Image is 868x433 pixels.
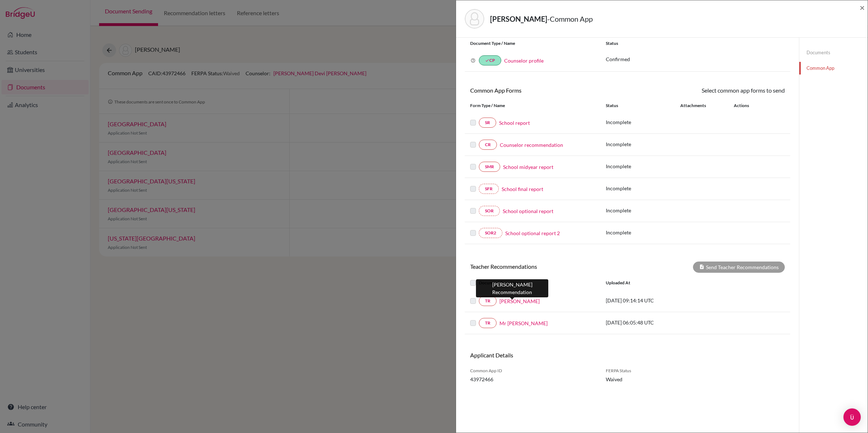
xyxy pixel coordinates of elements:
[485,58,489,63] i: done
[479,318,497,328] a: TR
[725,102,770,109] div: Actions
[503,207,553,215] a: School optional report
[502,185,543,193] a: School final report
[627,86,790,95] div: Select common app forms to send
[479,162,500,172] a: SMR
[799,46,868,59] a: Documents
[499,297,540,305] a: [PERSON_NAME]
[470,368,595,374] span: Common App ID
[465,279,600,287] div: Document Type / Name
[479,184,499,194] a: SFR
[479,206,500,216] a: SOR
[600,279,709,287] div: Uploaded at
[606,184,680,192] p: Incomplete
[479,118,496,128] a: SR
[606,375,676,383] span: Waived
[503,163,553,171] a: School midyear report
[606,368,676,374] span: FERPA Status
[606,297,703,304] p: [DATE] 09:14:14 UTC
[693,262,785,273] div: Send Teacher Recommendations
[606,102,680,109] div: Status
[860,3,865,12] button: Close
[476,279,548,297] div: [PERSON_NAME] Recommendation
[680,102,725,109] div: Attachments
[479,140,497,150] a: CR
[606,140,680,148] p: Incomplete
[465,40,600,47] div: Document Type / Name
[606,55,785,63] p: Confirmed
[499,319,548,327] a: Mr [PERSON_NAME]
[547,14,593,23] span: - Common App
[499,119,530,127] a: School report
[470,352,622,358] h6: Applicant Details
[479,296,497,306] a: TR
[606,319,703,326] p: [DATE] 06:05:48 UTC
[465,87,627,94] h6: Common App Forms
[606,162,680,170] p: Incomplete
[490,14,547,23] strong: [PERSON_NAME]
[470,375,595,383] span: 43972466
[479,55,501,65] a: doneCP
[504,58,544,64] a: Counselor profile
[479,228,502,238] a: SOR2
[606,118,680,126] p: Incomplete
[465,263,627,270] h6: Teacher Recommendations
[465,102,600,109] div: Form Type / Name
[843,408,861,426] div: Open Intercom Messenger
[606,229,680,236] p: Incomplete
[505,229,560,237] a: School optional report 2
[600,40,790,47] div: Status
[799,62,868,75] a: Common App
[500,141,563,149] a: Counselor recommendation
[860,2,865,13] span: ×
[606,207,680,214] p: Incomplete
